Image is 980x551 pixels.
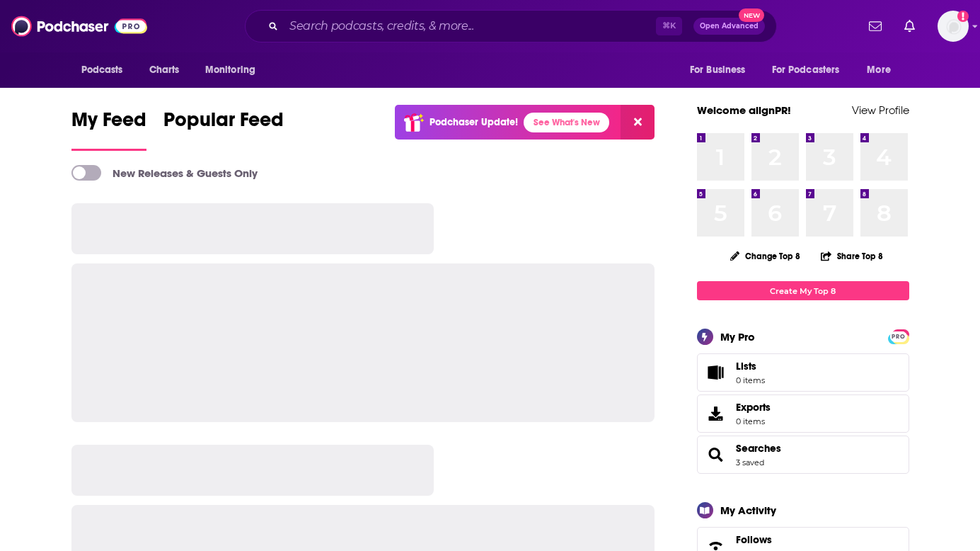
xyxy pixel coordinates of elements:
span: For Podcasters [772,60,840,80]
span: Popular Feed [163,108,284,140]
svg: Add a profile image [957,11,969,22]
span: Exports [702,404,730,424]
a: See What's New [524,113,609,132]
a: Exports [697,394,909,433]
button: Show profile menu [938,11,969,42]
span: More [867,60,891,80]
button: open menu [857,57,909,84]
button: Open AdvancedNew [693,18,765,35]
span: ⌘ K [656,17,682,35]
span: Open Advanced [700,23,759,30]
span: Podcasts [81,60,123,80]
a: Searches [736,442,781,455]
span: Monitoring [205,60,255,80]
a: Charts [140,57,188,84]
span: 0 items [736,416,771,426]
button: open menu [763,57,860,84]
span: 0 items [736,375,765,385]
a: Show notifications dropdown [899,14,921,38]
span: Exports [736,401,771,414]
span: Searches [697,436,909,474]
a: 3 saved [736,458,764,467]
span: PRO [890,331,907,342]
span: Lists [736,360,756,373]
a: Follows [736,533,865,546]
button: open menu [680,57,763,84]
span: Logged in as alignPR [938,11,969,42]
div: My Pro [720,330,755,343]
a: Create My Top 8 [697,281,909,300]
span: Lists [702,363,730,382]
span: Charts [149,60,180,80]
a: Popular Feed [163,108,284,151]
button: Change Top 8 [722,247,809,265]
p: Podchaser Update! [430,116,518,128]
span: My Feed [71,108,146,140]
span: Lists [736,360,765,373]
img: User Profile [938,11,969,42]
a: Searches [702,445,730,465]
span: For Business [690,60,746,80]
a: PRO [890,331,907,341]
a: New Releases & Guests Only [71,165,258,181]
span: New [739,8,764,22]
div: My Activity [720,504,776,517]
span: Follows [736,533,772,546]
a: Show notifications dropdown [863,14,887,38]
a: My Feed [71,108,146,151]
button: open menu [195,57,274,84]
input: Search podcasts, credits, & more... [284,15,656,38]
div: Search podcasts, credits, & more... [245,10,777,42]
button: open menu [71,57,142,84]
a: Welcome alignPR! [697,103,791,117]
a: Lists [697,353,909,392]
a: View Profile [852,103,909,117]
button: Share Top 8 [820,242,884,270]
img: Podchaser - Follow, Share and Rate Podcasts [11,13,147,40]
